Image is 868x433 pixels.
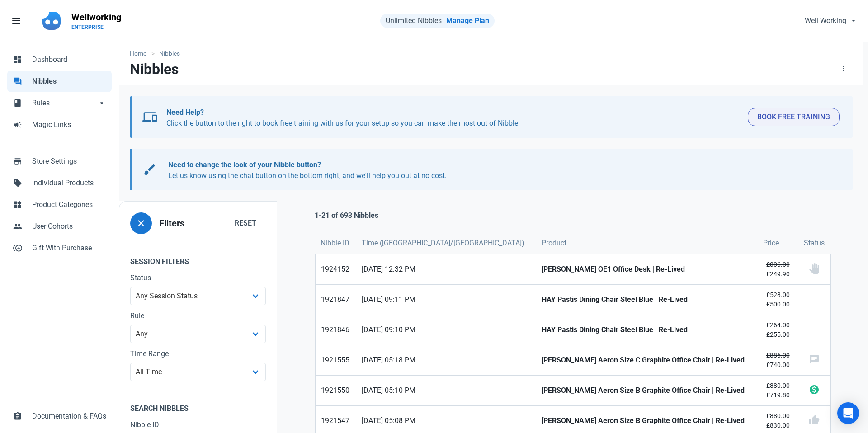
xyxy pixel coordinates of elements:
[536,285,758,315] a: HAY Pastis Dining Chair Steel Blue | Re-Lived
[7,405,112,427] a: assignmentDocumentation & FAQs
[362,355,531,366] span: [DATE] 05:18 PM
[71,24,121,31] p: ENTERPRISE
[386,16,442,25] span: Unlimited Nibbles
[130,419,266,430] label: Nibble ID
[542,385,752,396] strong: [PERSON_NAME] Aeron Size B Graphite Office Chair | Re-Lived
[130,61,179,77] h1: Nibbles
[13,54,22,63] span: dashboard
[758,285,798,315] a: £528.00£500.00
[159,218,184,229] h3: Filters
[356,285,536,315] a: [DATE] 09:11 PM
[798,345,831,375] a: chat
[536,254,758,284] a: [PERSON_NAME] OE1 Office Desk | Re-Lived
[766,382,790,389] s: £880.00
[13,411,22,420] span: assignment
[130,273,266,283] label: Status
[798,376,831,405] a: monetization_on
[13,199,22,208] span: widgets
[804,238,825,249] span: Status
[766,352,790,359] s: £886.00
[130,311,266,321] label: Rule
[7,92,112,114] a: bookRulesarrow_drop_down
[7,114,112,136] a: campaignMagic Links
[748,108,840,126] button: Book Free Training
[805,15,846,26] span: Well Working
[7,71,112,92] a: forumNibbles
[763,238,779,249] span: Price
[536,376,758,405] a: [PERSON_NAME] Aeron Size B Graphite Office Chair | Re-Lived
[32,411,106,422] span: Documentation & FAQs
[32,76,106,87] span: Nibbles
[32,156,106,167] span: Store Settings
[797,12,863,30] button: Well Working
[316,376,356,405] a: 1921550
[362,264,531,275] span: [DATE] 12:32 PM
[536,345,758,375] a: [PERSON_NAME] Aeron Size C Graphite Office Chair | Re-Lived
[757,112,830,122] span: Book Free Training
[235,218,256,229] span: Reset
[225,214,266,232] button: Reset
[362,415,531,426] span: [DATE] 05:08 PM
[763,351,793,370] small: £740.00
[356,254,536,284] a: [DATE] 12:32 PM
[32,119,106,130] span: Magic Links
[766,291,790,298] s: £528.00
[542,325,752,335] strong: HAY Pastis Dining Chair Steel Blue | Re-Lived
[316,315,356,345] a: 1921846
[13,156,22,165] span: store
[11,15,22,26] span: menu
[758,254,798,284] a: £306.00£249.90
[321,238,349,249] span: Nibble ID
[142,110,157,124] span: devices
[32,199,106,210] span: Product Categories
[168,160,831,181] p: Let us know using the chat button on the bottom right, and we'll help you out at no cost.
[763,381,793,400] small: £719.80
[542,238,566,249] span: Product
[71,11,121,24] p: Wellworking
[536,315,758,345] a: HAY Pastis Dining Chair Steel Blue | Re-Lived
[32,178,106,188] span: Individual Products
[316,285,356,315] a: 1921847
[763,260,793,279] small: £249.90
[356,376,536,405] a: [DATE] 05:10 PM
[166,107,741,129] p: Click the button to the right to book free training with us for your setup so you can make the mo...
[446,16,489,25] a: Manage Plan
[119,245,277,273] legend: Session Filters
[809,354,820,365] span: chat
[119,392,277,419] legend: Search Nibbles
[13,119,22,128] span: campaign
[130,212,152,234] button: close
[13,76,22,85] span: forum
[130,348,266,359] label: Time Range
[130,49,151,58] a: Home
[809,384,820,395] span: monetization_on
[142,162,157,177] span: brush
[32,54,106,65] span: Dashboard
[316,345,356,375] a: 1921555
[542,355,752,366] strong: [PERSON_NAME] Aeron Size C Graphite Office Chair | Re-Lived
[7,49,112,71] a: dashboardDashboard
[13,243,22,252] span: control_point_duplicate
[542,264,752,275] strong: [PERSON_NAME] OE1 Office Desk | Re-Lived
[119,42,863,60] nav: breadcrumbs
[758,315,798,345] a: £264.00£255.00
[766,321,790,329] s: £264.00
[32,243,106,254] span: Gift With Purchase
[809,263,820,274] img: status_user_offer_unavailable.svg
[542,294,752,305] strong: HAY Pastis Dining Chair Steel Blue | Re-Lived
[32,221,106,232] span: User Cohorts
[362,325,531,335] span: [DATE] 09:10 PM
[13,178,22,187] span: sell
[766,261,790,268] s: £306.00
[66,7,127,34] a: WellworkingENTERPRISE
[362,385,531,396] span: [DATE] 05:10 PM
[362,238,524,249] span: Time ([GEOGRAPHIC_DATA]/[GEOGRAPHIC_DATA])
[542,415,752,426] strong: [PERSON_NAME] Aeron Size B Graphite Office Chair | Re-Lived
[356,345,536,375] a: [DATE] 05:18 PM
[7,172,112,194] a: sellIndividual Products
[837,402,859,424] div: Open Intercom Messenger
[763,411,793,430] small: £830.00
[7,194,112,216] a: widgetsProduct Categories
[763,320,793,339] small: £255.00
